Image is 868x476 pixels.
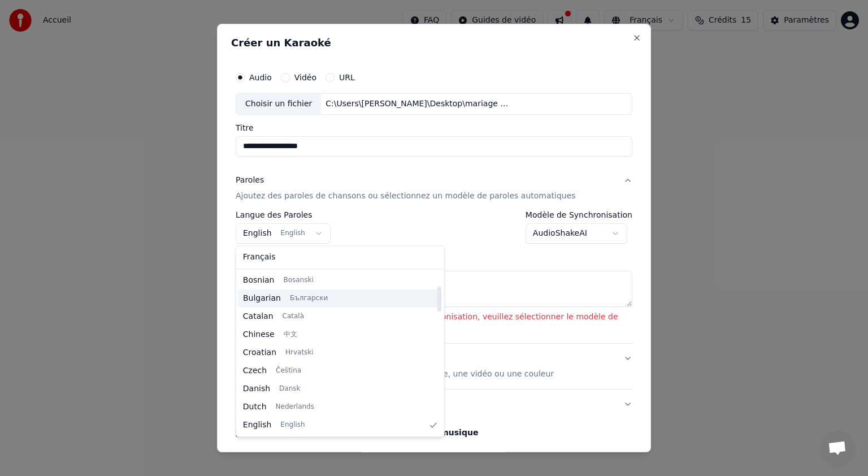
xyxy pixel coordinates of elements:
span: Català [283,312,304,321]
span: English [243,419,272,431]
span: Dutch [243,401,267,413]
span: Български [290,294,328,303]
span: Bulgarian [243,293,281,304]
span: English [280,421,305,430]
span: Catalan [243,311,274,322]
span: Français [243,252,276,263]
span: Nederlands [276,403,314,412]
span: Danish [243,383,270,395]
span: Hrvatski [285,348,314,357]
span: Chinese [243,329,275,340]
span: Čeština [276,366,301,375]
span: Dansk [279,384,300,393]
span: Czech [243,365,267,377]
span: 中文 [284,330,297,339]
span: Croatian [243,347,276,358]
span: Bosanski [283,276,313,285]
span: Bosnian [243,275,275,286]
